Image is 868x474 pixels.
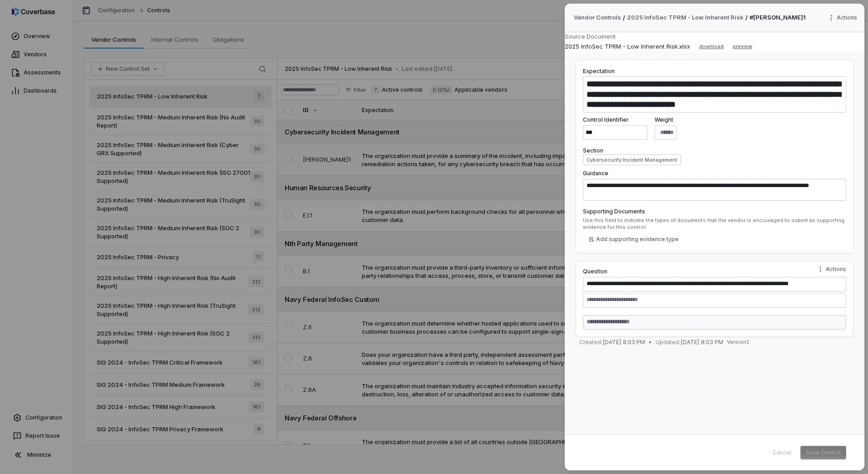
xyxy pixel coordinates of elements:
p: 2025 InfoSec TPRM - Low Inherent Risk.xlsx [565,42,690,51]
button: Add supporting evidence type [583,232,685,246]
a: 2025 InfoSec TPRM - Low Inherent Risk [627,13,744,22]
label: Question [583,268,846,275]
div: Source Document [565,32,864,41]
span: Version 1 [727,339,750,346]
span: • [649,339,652,346]
p: / [745,14,748,22]
button: preview [733,41,752,52]
p: / [623,14,625,22]
label: Weight [655,116,676,123]
span: # [PERSON_NAME]1 [750,14,806,21]
span: Vendor Controls [574,13,621,22]
label: Section [583,147,846,154]
span: Updated: [656,339,681,346]
label: Expectation [583,68,615,74]
span: [DATE] 8:03 PM [656,339,723,346]
button: download [695,41,727,52]
label: Guidance [583,170,608,177]
span: [DATE] 8:03 PM [579,339,645,346]
label: Control Identifier [583,116,647,123]
button: More actions [825,11,863,25]
div: Use this field to indicate the types of documents that the vendor is encouraged to submit as supp... [583,217,846,231]
label: Supporting Documents [583,208,846,215]
button: Question actions [811,262,852,276]
button: Cybersecurity Incident Management [583,154,681,165]
span: Created: [579,339,602,346]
